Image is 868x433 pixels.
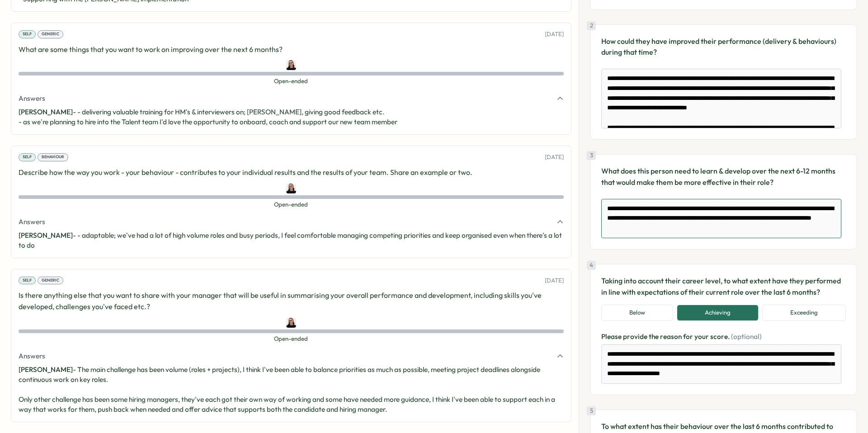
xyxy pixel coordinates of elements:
span: for [683,332,694,341]
span: [PERSON_NAME] [19,365,73,374]
span: score. [710,332,731,341]
button: Below [601,305,673,321]
p: - The main challenge has been volume (roles + projects), I think I've been able to balance priori... [19,365,564,414]
div: Generic [38,30,63,38]
p: - - adaptable; we've had a lot of high volume roles and busy periods, I feel comfortable managing... [19,231,564,250]
button: Answers [19,217,564,227]
p: - - delivering valuable training for HM's & interviewers on; [PERSON_NAME], giving good feedback ... [19,107,564,127]
span: (optional) [731,332,762,341]
p: What are some things that you want to work on improving over the next 6 months? [19,44,564,55]
p: Is there anything else that you want to share with your manager that will be useful in summarisin... [19,290,564,312]
img: Sara Knott [286,318,296,328]
div: 3 [587,151,596,160]
span: your [694,332,710,341]
div: Generic [38,277,63,285]
span: [PERSON_NAME] [19,231,73,240]
div: Behaviour [38,153,68,161]
span: reason [660,332,683,341]
p: Describe how the way you work - your behaviour - contributes to your individual results and the r... [19,167,564,178]
div: 5 [587,406,596,415]
p: What does this person need to learn & develop over the next 6-12 months that would make them be m... [601,165,846,188]
span: Open-ended [19,77,564,85]
p: [DATE] [545,277,564,285]
p: Taking into account their career level, to what extent have they performed in line with expectati... [601,275,846,298]
img: Sara Knott [286,60,296,70]
span: provide [623,332,649,341]
span: [PERSON_NAME] [19,108,73,116]
button: Achieving [677,305,759,321]
div: Self [19,153,36,161]
span: Answers [19,351,45,361]
span: Open-ended [19,335,564,343]
div: 2 [587,21,596,30]
span: Answers [19,94,45,104]
span: Answers [19,217,45,227]
button: Answers [19,351,564,361]
p: How could they have improved their performance (delivery & behaviours) during that time? [601,36,846,58]
p: [DATE] [545,153,564,161]
p: [DATE] [545,30,564,38]
span: Please [601,332,623,341]
button: Exceeding [762,305,846,321]
img: Sara Knott [286,184,296,193]
span: Open-ended [19,201,564,209]
div: Self [19,277,36,285]
button: Answers [19,94,564,104]
span: the [649,332,660,341]
div: 4 [587,261,596,270]
div: Self [19,30,36,38]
